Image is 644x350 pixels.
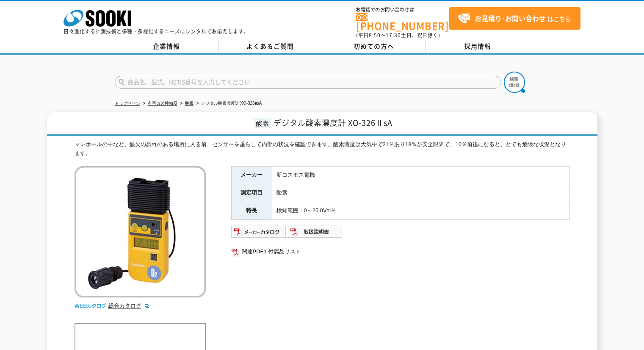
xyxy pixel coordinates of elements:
img: 取扱説明書 [287,225,342,239]
img: btn_search.png [504,72,525,93]
span: はこちら [458,12,571,25]
div: マンホールの中など、酸欠の恐れのある場所に入る前、センサーを垂らして内部の状況を確認できます。酸素濃度は大気中で21％あり18％が安全限界で、10％前後になると、とても危険な状況となります。 [75,140,570,158]
span: 酸素 [254,118,271,128]
img: メーカーカタログ [231,225,287,239]
span: お電話でのお問い合わせは [356,7,449,12]
a: 企業情報 [115,40,218,53]
strong: お見積り･お問い合わせ [475,13,546,23]
a: お見積り･お問い合わせはこちら [449,7,580,30]
th: 測定項目 [231,184,272,202]
th: 特長 [231,202,272,220]
a: [PHONE_NUMBER] [356,13,449,31]
th: メーカー [231,167,272,184]
td: 新コスモス電機 [272,167,569,184]
a: 採用情報 [426,40,530,53]
img: デジタル酸素濃度計 XO-326ⅡsA [75,166,206,297]
p: 日々進化する計測技術と多種・多様化するニーズにレンタルでお応えします。 [64,29,249,34]
a: トップページ [115,101,140,106]
img: webカタログ [75,302,106,310]
span: 17:30 [386,31,401,39]
li: デジタル酸素濃度計 XO-326ⅡsA [195,99,262,108]
a: 取扱説明書 [287,231,342,237]
a: 関連PDF1 付属品リスト [231,246,570,257]
span: 初めての方へ [354,42,394,51]
a: 初めての方へ [322,40,426,53]
a: 酸素 [185,101,193,106]
td: 検知範囲：0～25.0Vol％ [272,202,569,220]
a: 有害ガス検知器 [148,101,177,106]
a: 総合カタログ [108,303,150,309]
span: デジタル酸素濃度計 XO-326ⅡsA [274,117,392,128]
a: メーカーカタログ [231,231,287,237]
a: よくあるご質問 [218,40,322,53]
td: 酸素 [272,184,569,202]
input: 商品名、型式、NETIS番号を入力してください [115,76,501,89]
span: 8:50 [369,31,381,39]
span: (平日 ～ 土日、祝日除く) [356,31,440,39]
